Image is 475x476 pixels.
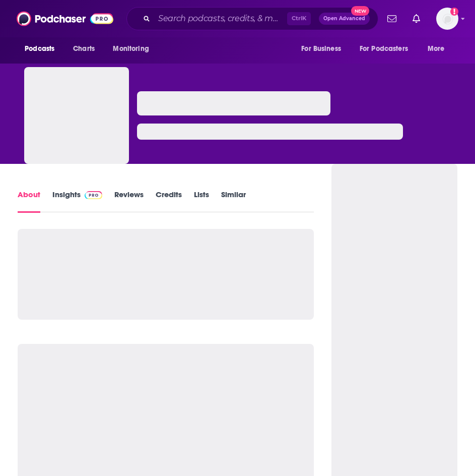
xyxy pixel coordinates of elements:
span: Ctrl K [287,12,311,25]
a: InsightsPodchaser Pro [52,190,102,213]
span: More [428,42,445,56]
a: About [18,190,40,213]
span: Open Advanced [323,16,365,21]
img: Podchaser Pro [85,191,102,199]
a: Credits [156,190,182,213]
input: Search podcasts, credits, & more... [154,11,287,27]
span: New [351,6,369,16]
a: Similar [221,190,246,213]
button: Open AdvancedNew [319,13,370,25]
span: Logged in as veronica.smith [436,8,458,30]
img: User Profile [436,8,458,30]
button: open menu [421,39,457,58]
svg: Add a profile image [450,8,458,16]
button: open menu [353,39,423,58]
a: Show notifications dropdown [383,10,400,27]
button: open menu [106,39,162,58]
img: Podchaser - Follow, Share and Rate Podcasts [17,9,113,28]
a: Reviews [114,190,144,213]
span: Monitoring [113,42,149,56]
a: Lists [194,190,209,213]
button: Show profile menu [436,8,458,30]
span: For Business [301,42,341,56]
a: Show notifications dropdown [409,10,424,27]
button: open menu [18,39,67,58]
a: Charts [66,39,101,58]
span: Podcasts [25,42,54,56]
span: Charts [73,42,95,56]
span: For Podcasters [360,42,408,56]
div: Search podcasts, credits, & more... [126,7,378,30]
button: open menu [294,39,354,58]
